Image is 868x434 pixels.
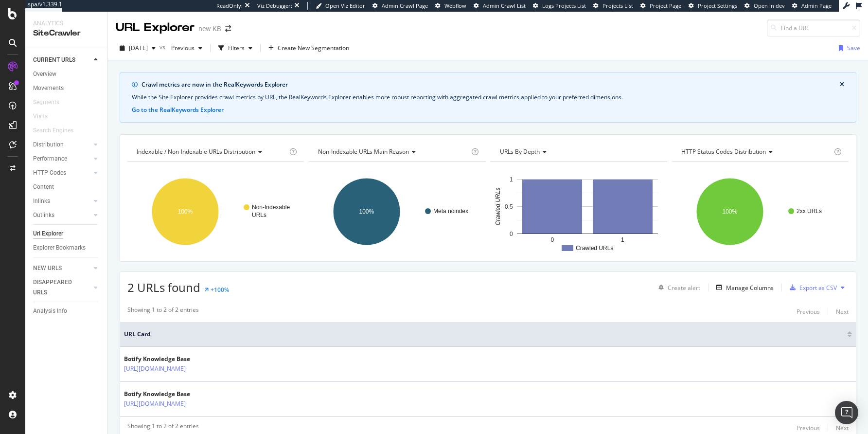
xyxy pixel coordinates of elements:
text: Crawled URLs [494,188,501,225]
a: [URL][DOMAIN_NAME] [124,399,186,409]
div: Botify Knowledge Base [124,355,217,363]
div: Search Engines [33,126,73,136]
a: Distribution [33,140,91,150]
text: 100% [722,208,737,215]
div: +100% [211,286,229,294]
a: Logs Projects List [533,2,586,10]
span: Logs Projects List [542,2,586,9]
div: Url Explorer [33,229,63,239]
span: Projects List [602,2,633,9]
span: vs [159,43,167,51]
a: Admin Crawl List [474,2,526,10]
text: Non-Indexable [252,204,290,211]
svg: A chart. [491,169,667,254]
div: Explorer Bookmarks [33,243,86,253]
div: Export as CSV [799,284,837,292]
a: Performance [33,154,91,164]
div: SiteCrawler [33,28,100,39]
div: Showing 1 to 2 of 2 entries [127,422,199,434]
text: 100% [359,208,374,215]
button: Export as CSV [786,280,837,295]
a: [URL][DOMAIN_NAME] [124,364,186,374]
a: Inlinks [33,196,91,206]
div: CURRENT URLS [33,55,75,65]
a: Admin Crawl Page [372,2,428,10]
h4: Non-Indexable URLs Main Reason [316,144,469,160]
text: URLs [252,212,266,218]
text: 100% [178,208,193,215]
div: arrow-right-arrow-left [225,25,231,32]
text: 0 [509,231,513,237]
div: URL Explorer [116,19,195,36]
div: Viz Debugger: [257,2,292,10]
div: A chart. [309,169,485,254]
div: Previous [797,307,820,316]
span: Create New Segmentation [278,44,349,52]
text: 0 [550,236,554,243]
div: Distribution [33,140,64,150]
div: ReadOnly: [216,2,243,10]
span: Webflow [444,2,466,9]
div: Analytics [33,19,100,28]
div: Next [836,424,849,432]
button: [DATE] [116,40,159,56]
button: Filters [214,40,256,56]
button: Create New Segmentation [265,40,353,56]
span: URL Card [124,330,845,339]
div: Filters [228,44,245,52]
text: 1 [620,236,624,243]
a: Projects List [593,2,633,10]
div: NEW URLS [33,263,62,273]
div: Outlinks [33,210,54,220]
div: HTTP Codes [33,168,66,178]
svg: A chart. [672,169,849,254]
div: Segments [33,97,59,108]
div: Content [33,182,54,192]
div: Overview [33,69,56,79]
span: URLs by Depth [500,147,540,156]
div: Botify Knowledge Base [124,390,217,398]
a: Segments [33,97,69,108]
a: Open in dev [744,2,785,10]
div: Crawl metrics are now in the RealKeywords Explorer [142,80,840,89]
a: Webflow [435,2,466,10]
span: Previous [167,44,195,52]
a: Project Page [640,2,681,10]
div: info banner [120,72,856,123]
span: Non-Indexable URLs Main Reason [318,147,409,156]
a: CURRENT URLS [33,55,91,65]
span: Project Settings [698,2,737,9]
div: Save [847,44,860,52]
a: Url Explorer [33,229,101,239]
text: 1 [509,176,513,183]
text: 0.5 [504,203,513,210]
div: Analysis Info [33,306,67,316]
button: Next [836,422,849,434]
div: Create alert [668,284,700,292]
a: DISAPPEARED URLS [33,277,91,298]
a: Content [33,182,101,192]
div: new KB [198,24,221,34]
div: Previous [797,424,820,432]
h4: Indexable / Non-Indexable URLs Distribution [135,144,287,160]
h4: URLs by Depth [498,144,658,160]
a: Visits [33,111,57,122]
svg: A chart. [127,169,304,254]
button: Save [835,40,860,56]
button: Create alert [655,280,700,295]
span: Project Page [650,2,681,9]
div: Manage Columns [726,284,774,292]
div: Visits [33,111,48,122]
a: HTTP Codes [33,168,91,178]
button: Next [836,306,849,317]
a: Explorer Bookmarks [33,243,101,253]
a: Open Viz Editor [316,2,365,10]
a: Search Engines [33,126,83,136]
h4: HTTP Status Codes Distribution [679,144,832,160]
a: Overview [33,69,101,79]
div: While the Site Explorer provides crawl metrics by URL, the RealKeywords Explorer enables more rob... [132,93,844,102]
span: Indexable / Non-Indexable URLs distribution [137,147,255,156]
span: Admin Page [801,2,832,9]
